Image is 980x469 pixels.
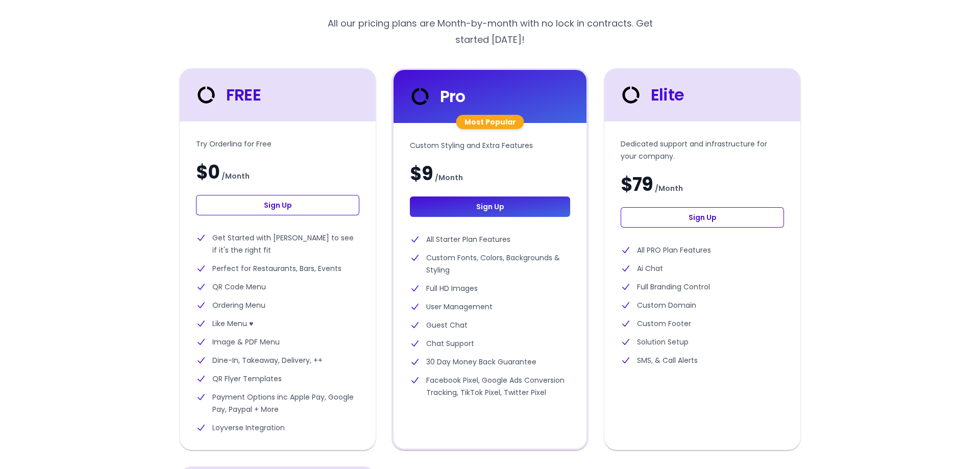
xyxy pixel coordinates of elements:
li: SMS, & Call Alerts [621,354,784,366]
li: Payment Options inc Apple Pay, Google Pay, Paypal + More [196,391,359,415]
a: Sign Up [196,195,359,215]
li: Full HD Images [410,282,570,294]
li: Guest Chat [410,319,570,331]
li: Perfect for Restaurants, Bars, Events [196,262,359,275]
p: Custom Styling and Extra Features [410,139,570,152]
li: Custom Fonts, Colors, Backgrounds & Styling [410,252,570,276]
li: Image & PDF Menu [196,336,359,348]
a: Sign Up [410,196,570,217]
li: User Management [410,301,570,313]
a: Sign Up [621,207,784,228]
span: $79 [621,175,653,195]
li: Ordering Menu [196,299,359,311]
span: / Month [435,171,463,184]
li: All Starter Plan Features [410,233,570,245]
span: / Month [222,170,250,182]
li: QR Code Menu [196,281,359,293]
span: $9 [410,164,433,184]
li: 30 Day Money Back Guarantee [410,356,570,368]
li: Ai Chat [621,262,784,275]
li: Solution Setup [621,336,784,348]
li: Like Menu ♥ [196,317,359,330]
li: Full Branding Control [621,281,784,293]
li: Loyverse Integration [196,422,359,434]
li: All PRO Plan Features [621,244,784,256]
li: Get Started with [PERSON_NAME] to see if it's the right fit [196,232,359,256]
div: Elite [619,83,684,107]
span: / Month [655,182,683,194]
li: Custom Domain [621,299,784,311]
div: Pro [408,84,465,109]
p: All our pricing plans are Month-by-month with no lock in contracts. Get started [DATE]! [318,15,661,48]
div: Most Popular [456,115,524,129]
li: Custom Footer [621,317,784,330]
p: Dedicated support and infrastructure for your company. [621,138,784,162]
li: Facebook Pixel, Google Ads Conversion Tracking, TikTok Pixel, Twitter Pixel [410,374,570,399]
div: FREE [194,83,261,107]
li: QR Flyer Templates [196,373,359,385]
li: Dine-In, Takeaway, Delivery, ++ [196,354,359,366]
li: Chat Support [410,337,570,350]
p: Try Orderlina for Free [196,138,359,150]
span: $0 [196,162,219,183]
